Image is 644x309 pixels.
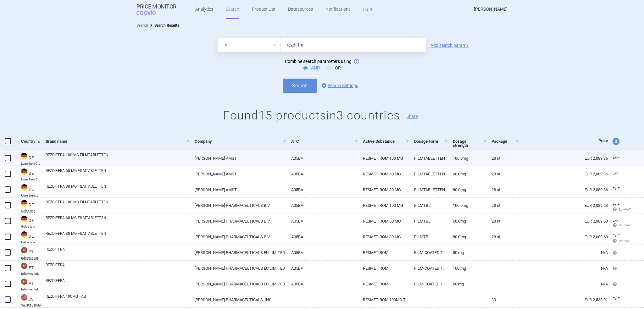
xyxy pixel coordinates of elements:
[136,10,165,15] span: COGVIO
[613,187,620,191] span: Ex-factory price
[608,185,631,194] a: Ex-F
[46,278,190,289] a: REZDIFFRA
[16,246,41,260] a: PTPTInfarmed Infomed
[519,261,608,276] a: N/A
[358,229,410,245] a: RESMETIROM 80 MG
[46,215,190,226] a: REZDIFFRA 60 MG FILMTABLETTEN
[613,155,620,160] span: Ex-factory price
[21,257,41,260] abbr: Infarmed Infomed — Infomed - medicinal products database, published by Infarmed, National Authori...
[448,213,487,229] a: 60.0mg
[286,182,358,197] a: A05BA
[613,208,637,211] span: Ret+VAT calc
[487,292,519,307] a: 30
[21,279,27,285] img: Portugal
[16,231,41,244] a: DEDEGelbe liste
[613,239,637,243] span: Ret+VAT calc
[358,276,410,292] a: RESMETIROM
[519,213,608,229] a: EUR 2,089.63
[358,151,410,166] a: RESMETIROM 100 MG
[286,151,358,166] a: A05BA
[46,294,190,305] a: REZDIFFRA 100MG TAB
[16,168,41,181] a: DEDELauerTaxe CGM
[46,184,190,195] a: REZDIFFRA 80 MG FILMTABLETTEN
[190,198,286,213] a: [PERSON_NAME] PHARMACEUTICALS B.V.
[409,151,448,166] a: FILMTABLETTEN
[190,213,286,229] a: [PERSON_NAME] PHARMACEUTICALS B.V.
[21,231,27,238] img: Germany
[16,152,41,165] a: DEDELauerTaxe CGM
[430,43,469,47] a: Add search param?
[21,134,41,149] a: Country
[21,225,41,228] abbr: Gelbe liste — Gelbe Liste online database by Medizinische Medien Informations GmbH (MMI), Germany
[448,166,487,182] a: 60.0mg
[16,262,41,275] a: PTPTInfarmed Infomed
[21,304,41,307] abbr: VA OPAL BIG4 — US Department of Veteran Affairs (VA), Office of Procurement, Acquisition and Logi...
[46,152,190,163] a: REZDIFFRA 100 MG FILMTABLETTEN
[409,198,448,213] a: FILMTBL.
[448,276,487,292] a: 60 mg
[448,198,487,213] a: 100.0mg
[487,182,519,197] a: 28 St
[487,229,519,245] a: 28 ST
[608,295,631,304] a: Ex-F
[190,261,286,276] a: [PERSON_NAME] PHARMACEUTICALS EU LIMITED
[190,151,286,166] a: [PERSON_NAME] AMST.
[136,3,176,10] strong: Price Monitor
[46,168,190,179] a: REZDIFFRA 60 MG FILMTABLETTEN
[190,229,286,245] a: [PERSON_NAME] PHARMACEUTICALS B.V.
[363,134,410,149] a: Active Substance
[286,198,358,213] a: A05BA
[519,276,608,292] a: N/A
[448,261,487,276] a: 100 mg
[21,194,41,197] abbr: LauerTaxe CGM — Complex database for German drug information provided by commercial provider CGM ...
[190,276,286,292] a: [PERSON_NAME] PHARMACEUTICALS EU LIMITED
[46,231,190,242] a: REZDIFFRA 80 MG FILMTABLETTEN
[409,229,448,245] a: FILMTBL.
[291,134,358,149] a: ATC
[409,166,448,182] a: FILMTABLETTEN
[283,79,317,93] button: Search
[286,213,358,229] a: A05BA
[448,229,487,245] a: 80.0mg
[358,198,410,213] a: RESMETIROM 100 MG
[519,198,608,213] a: EUR 2,089.63
[21,178,41,181] abbr: LauerTaxe CGM — Complex database for German drug information provided by commercial provider CGM ...
[448,182,487,197] a: 80.0mg
[195,134,286,149] a: Company
[16,199,41,212] a: DEDEGelbe liste
[286,166,358,182] a: A05BA
[358,292,410,307] a: RESMETIROM 100MG TAB
[491,134,519,149] a: Package
[448,245,487,260] a: 80 mg
[487,166,519,182] a: 28 St
[409,213,448,229] a: FILMTBL.
[320,82,358,89] a: Search Settings
[487,198,519,213] a: 28 ST
[358,261,410,276] a: RESMETIROM
[21,153,27,159] img: Germany
[303,65,320,71] label: AND
[46,134,190,149] a: Brand name
[487,213,519,229] a: 28 ST
[327,65,341,71] label: OR
[21,263,27,269] img: Portugal
[46,262,190,273] a: REZDIFFRA
[136,22,148,29] li: Search
[16,294,41,307] a: USUSVA OPAL BIG4
[16,184,41,197] a: DEDELauerTaxe CGM
[16,215,41,228] a: DEDEGelbe liste
[519,166,608,182] a: EUR 2,089.36
[608,169,631,178] a: Ex-F
[409,182,448,197] a: FILMTABLETTEN
[613,297,620,301] span: Ex-factory price
[613,202,620,207] span: Ex-factory price
[190,292,286,307] a: [PERSON_NAME] PHARMACEUTICALS, INC.
[21,272,41,275] abbr: Infarmed Infomed — Infomed - medicinal products database, published by Infarmed, National Authori...
[21,168,27,175] img: Germany
[154,23,179,28] strong: Search Results
[613,218,620,223] span: Ex-factory price
[358,213,410,229] a: RESMETIROM 60 MG
[21,184,27,190] img: Germany
[409,276,448,292] a: FILM-COATED TABLET
[409,261,448,276] a: FILM-COATED TABLET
